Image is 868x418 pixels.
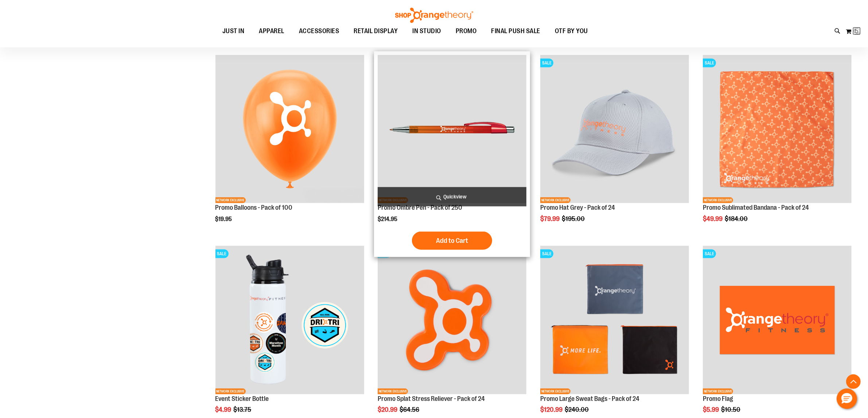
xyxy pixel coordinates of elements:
[222,23,245,39] span: JUST IN
[215,204,293,211] a: Promo Balloons - Pack of 100
[725,215,749,222] span: $184.00
[846,374,861,389] button: Back To Top
[378,389,408,394] span: NETWORK EXCLUSIVE
[259,23,285,39] span: APPAREL
[413,23,441,39] span: IN STUDIO
[378,55,526,205] a: Product image for Promo Ombre Pen Red - Pack of 250NETWORK EXCLUSIVE
[378,216,398,222] span: $214.95
[212,51,368,241] div: product
[703,389,733,394] span: NETWORK EXCLUSIVE
[491,23,541,39] span: FINAL PUSH SALE
[540,215,561,222] span: $79.99
[347,23,405,40] a: RETAIL DISPLAY
[215,197,246,203] span: NETWORK EXCLUSIVE
[448,23,484,39] a: PROMO
[405,23,449,40] a: IN STUDIO
[378,246,526,394] img: Product image for Splat Stress Reliever - Pack of 24
[703,395,733,402] a: Promo Flag
[540,406,564,413] span: $120.99
[215,246,364,395] a: Event Sticker BottleSALENETWORK EXCLUSIVE
[378,395,485,402] a: Promo Splat Stress Reliever - Pack of 24
[703,246,852,394] img: Product image for Promo Flag Orange
[540,249,553,258] span: SALE
[721,406,742,413] span: $10.50
[354,23,398,39] span: RETAIL DISPLAY
[703,55,852,205] a: Product image for Sublimated Bandana - Pack of 24SALENETWORK EXCLUSIVE
[540,246,689,395] a: Product image for Large Sweat Bags - Pack of 24SALENETWORK EXCLUSIVE
[378,406,398,413] span: $20.99
[837,389,857,409] button: Hello, have a question? Let’s chat.
[540,395,639,402] a: Promo Large Sweat Bags - Pack of 24
[703,246,852,395] a: Product image for Promo Flag OrangeSALENETWORK EXCLUSIVE
[703,204,809,211] a: Promo Sublimated Bandana - Pack of 24
[292,23,347,40] a: ACCESSORIES
[853,27,862,35] img: Loading...
[378,246,526,395] a: Product image for Splat Stress Reliever - Pack of 24SALENETWORK EXCLUSIVE
[703,406,720,413] span: $5.99
[436,237,468,245] span: Add to Cart
[540,204,615,211] a: Promo Hat Grey - Pack of 24
[400,406,420,413] span: $64.56
[540,55,689,205] a: Product image for Promo Hat Grey - Pack of 24SALENETWORK EXCLUSIVE
[703,55,852,204] img: Product image for Sublimated Bandana - Pack of 24
[703,59,716,67] span: SALE
[699,51,855,241] div: product
[540,55,689,204] img: Product image for Promo Hat Grey - Pack of 24
[412,232,492,250] button: Add to Cart
[484,23,548,40] a: FINAL PUSH SALE
[374,51,530,257] div: product
[565,406,590,413] span: $240.00
[540,197,571,203] span: NETWORK EXCLUSIVE
[703,215,724,222] span: $49.99
[703,197,733,203] span: NETWORK EXCLUSIVE
[562,215,586,222] span: $195.00
[215,246,364,394] img: Event Sticker Bottle
[215,55,364,205] a: Product image for Promo Balloons - Pack of 100NETWORK EXCLUSIVE
[540,389,571,394] span: NETWORK EXCLUSIVE
[555,23,588,39] span: OTF BY YOU
[234,406,253,413] span: $13.75
[378,204,462,211] a: Promo Ombre Pen - Pack of 250
[299,23,339,39] span: ACCESSORIES
[703,249,716,258] span: SALE
[215,249,229,258] span: SALE
[215,216,233,222] span: $19.95
[378,55,526,204] img: Product image for Promo Ombre Pen Red - Pack of 250
[548,23,595,40] a: OTF BY YOU
[537,51,693,241] div: product
[215,55,364,204] img: Product image for Promo Balloons - Pack of 100
[215,23,252,40] a: JUST IN
[252,23,292,40] a: APPAREL
[215,389,246,394] span: NETWORK EXCLUSIVE
[456,23,477,39] span: PROMO
[540,59,553,67] span: SALE
[378,187,526,206] a: Quickview
[394,8,474,23] img: Shop Orangetheory
[540,246,689,394] img: Product image for Large Sweat Bags - Pack of 24
[215,406,233,413] span: $4.99
[845,25,861,37] button: Loading...
[215,395,269,402] a: Event Sticker Bottle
